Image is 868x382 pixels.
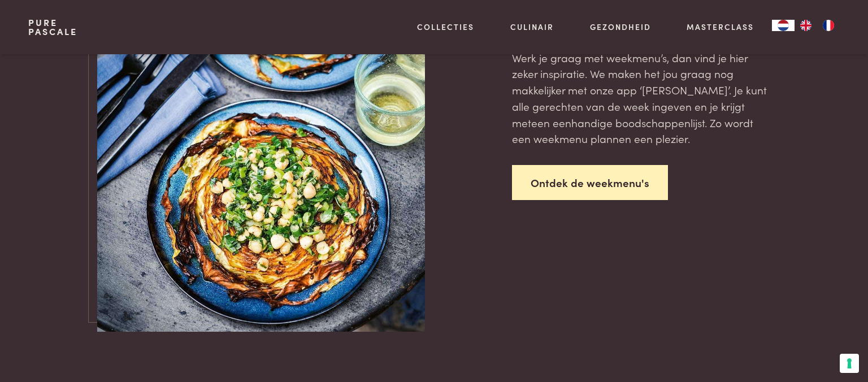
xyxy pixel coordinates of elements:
[417,21,474,33] a: Collecties
[590,21,651,33] a: Gezondheid
[772,20,795,31] a: NL
[510,21,554,33] a: Culinair
[772,20,840,31] aside: Language selected: Nederlands
[512,165,668,201] a: Ontdek de weekmenu's
[817,20,840,31] a: FR
[795,20,840,31] ul: Language list
[772,20,795,31] div: Language
[840,354,859,373] button: Uw voorkeuren voor toestemming voor trackingtechnologieën
[687,21,754,33] a: Masterclass
[28,18,77,36] a: PurePascale
[512,50,771,147] p: Werk je graag met weekmenu’s, dan vind je hier zeker inspiratie. We maken het jou graag nog makke...
[795,20,817,31] a: EN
